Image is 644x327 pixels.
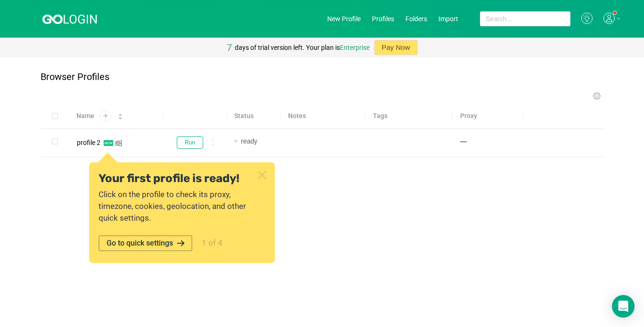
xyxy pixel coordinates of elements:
a: Profiles [372,15,394,23]
i: icon: windows [115,140,122,147]
a: New Profile [327,15,361,23]
div: 7 [227,38,232,57]
a: Import [438,15,458,23]
i: icon: caret-up [118,112,123,115]
div: days of trial version left. Your plan is [235,38,370,57]
input: Search... [480,11,570,26]
button: Run [177,136,203,149]
div: Click on the profile to check its proxy, timezone, cookies, geolocation, and other quick settings. [99,189,255,224]
div: Sort [117,112,123,119]
a: Enterprise [340,44,370,51]
span: ready [241,137,257,145]
span: Tags [373,111,388,121]
span: Name [76,111,94,121]
span: Notes [288,111,306,121]
div: Open Intercom Messenger [612,295,635,318]
span: Proxy [460,111,477,121]
sup: 1 [613,11,616,14]
div: profile 2 [77,139,100,146]
span: Status [234,111,254,121]
p: Browser Profiles [41,72,109,82]
button: Pay Now [374,40,418,55]
button: Go to quick settings [99,235,192,251]
div: Your first profile is ready! [99,171,243,185]
span: — [460,136,467,146]
div: 1 of 4 [202,237,223,249]
i: icon: caret-down [118,116,123,119]
a: Folders [405,15,427,23]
